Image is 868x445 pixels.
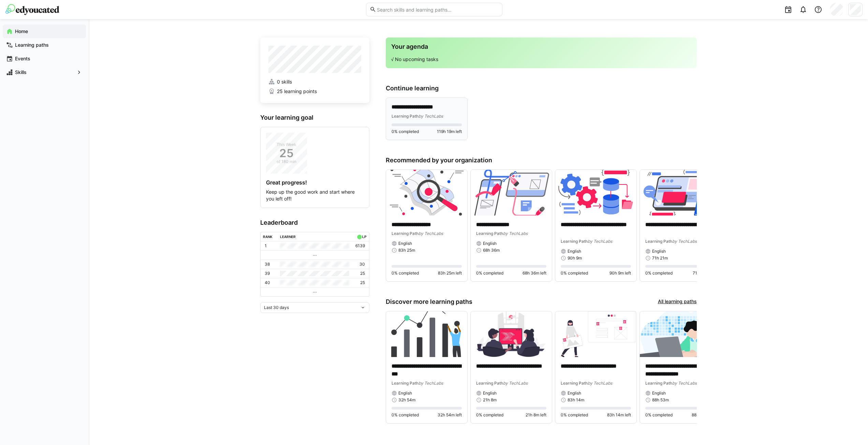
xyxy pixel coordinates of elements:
[652,249,666,254] span: English
[392,270,419,276] span: 0% completed
[672,381,697,386] span: by TechLabs
[260,114,369,121] h3: Your learning goal
[658,298,697,306] a: All learning paths
[265,271,270,276] p: 39
[437,129,462,134] span: 119h 19m left
[555,311,636,357] img: image
[260,219,369,226] h3: Leaderboard
[265,243,267,249] p: 1
[645,270,673,276] span: 0% completed
[640,311,721,357] img: image
[418,114,443,119] span: by TechLabs
[263,235,273,239] div: Rank
[392,231,418,236] span: Learning Path
[645,412,673,418] span: 0% completed
[476,270,503,276] span: 0% completed
[645,381,672,386] span: Learning Path
[277,78,292,85] span: 0 skills
[503,381,528,386] span: by TechLabs
[398,248,415,253] span: 83h 25m
[386,311,467,357] img: image
[693,270,716,276] span: 71h 21m left
[503,231,528,236] span: by TechLabs
[265,280,270,285] p: 40
[266,179,364,186] h4: Great progress!
[652,255,668,261] span: 71h 21m
[568,249,581,254] span: English
[561,239,588,244] span: Learning Path
[392,381,418,386] span: Learning Path
[652,390,666,396] span: English
[265,262,270,267] p: 38
[398,397,415,403] span: 32h 54m
[391,43,691,50] h3: Your agenda
[561,412,588,418] span: 0% completed
[264,305,289,310] span: Last 30 days
[392,129,419,134] span: 0% completed
[438,270,462,276] span: 83h 25m left
[392,412,419,418] span: 0% completed
[561,270,588,276] span: 0% completed
[476,381,503,386] span: Learning Path
[277,88,317,95] span: 25 learning points
[418,231,443,236] span: by TechLabs
[588,239,612,244] span: by TechLabs
[692,412,716,418] span: 88h 53m left
[362,235,366,239] div: LP
[568,390,581,396] span: English
[386,170,467,216] img: image
[386,157,697,164] h3: Recommended by your organization
[483,390,497,396] span: English
[607,412,631,418] span: 83h 14m left
[398,241,412,246] span: English
[672,239,697,244] span: by TechLabs
[526,412,546,418] span: 21h 8m left
[359,262,365,267] p: 30
[568,255,582,261] span: 90h 9m
[640,170,721,216] img: image
[418,381,443,386] span: by TechLabs
[266,189,364,202] p: Keep up the good work and start where you left off!
[588,381,612,386] span: by TechLabs
[376,6,498,13] input: Search skills and learning paths…
[391,56,691,63] p: √ No upcoming tasks
[561,381,588,386] span: Learning Path
[483,397,497,403] span: 21h 8m
[355,243,365,249] p: 6139
[471,170,552,216] img: image
[360,271,365,276] p: 25
[555,170,636,216] img: image
[471,311,552,357] img: image
[609,270,631,276] span: 90h 9m left
[438,412,462,418] span: 32h 54m left
[268,78,361,85] a: 0 skills
[523,270,546,276] span: 68h 36m left
[360,280,365,285] p: 25
[386,298,472,306] h3: Discover more learning paths
[652,397,669,403] span: 88h 53m
[476,231,503,236] span: Learning Path
[476,412,503,418] span: 0% completed
[568,397,584,403] span: 83h 14m
[392,114,418,119] span: Learning Path
[398,390,412,396] span: English
[483,248,500,253] span: 68h 36m
[483,241,497,246] span: English
[280,235,296,239] div: Learner
[386,85,697,92] h3: Continue learning
[645,239,672,244] span: Learning Path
